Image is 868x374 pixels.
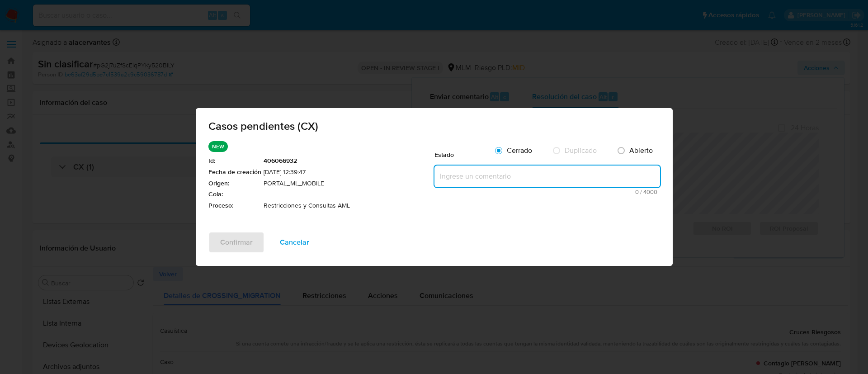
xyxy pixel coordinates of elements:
span: Origen : [208,179,261,188]
span: Cola : [208,190,261,199]
span: Fecha de creación [208,168,261,177]
span: Cerrado [507,145,532,156]
span: Id : [208,156,261,166]
span: [DATE] 12:39:47 [264,168,434,177]
button: Cancelar [268,232,321,253]
div: Estado [434,141,489,164]
span: Restricciones y Consultas AML [264,201,434,210]
span: 406066932 [264,156,434,166]
span: Máximo 4000 caracteres [437,189,657,195]
span: Abierto [629,145,653,156]
p: NEW [208,141,228,152]
span: PORTAL_ML_MOBILE [264,179,434,188]
span: Casos pendientes (CX) [208,121,660,132]
span: Proceso : [208,201,261,210]
span: Cancelar [280,232,309,252]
